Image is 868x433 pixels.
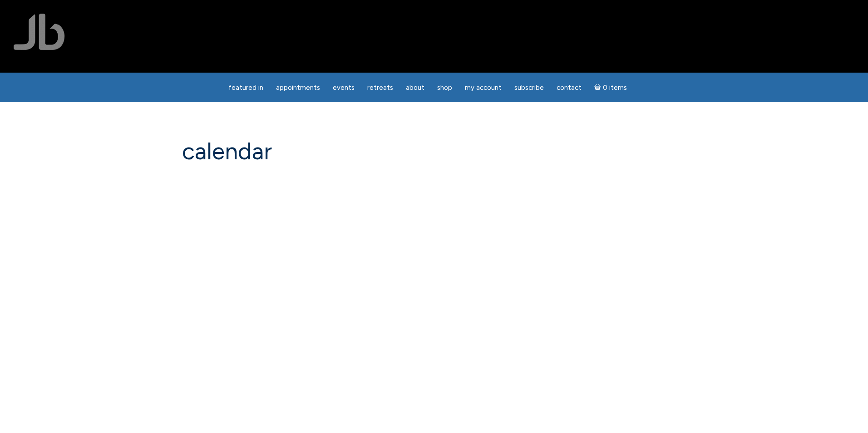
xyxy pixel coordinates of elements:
h1: Calendar [182,138,686,164]
span: My Account [465,84,502,92]
span: About [406,84,424,92]
a: Appointments [271,79,325,97]
a: My Account [459,79,507,97]
span: Retreats [367,84,393,92]
a: Shop [432,79,458,97]
span: Events [333,84,355,92]
span: featured in [228,84,263,92]
span: Shop [437,84,452,92]
span: Contact [557,84,582,92]
a: About [400,79,430,97]
span: Appointments [276,84,320,92]
a: Cart0 items [589,78,632,97]
a: featured in [223,79,269,97]
span: Subscribe [514,84,544,92]
i: Cart [594,84,603,92]
span: 0 items [603,84,627,91]
a: Events [327,79,360,97]
a: Retreats [362,79,399,97]
a: Contact [551,79,587,97]
img: Jamie Butler. The Everyday Medium [14,14,65,50]
a: Subscribe [509,79,549,97]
